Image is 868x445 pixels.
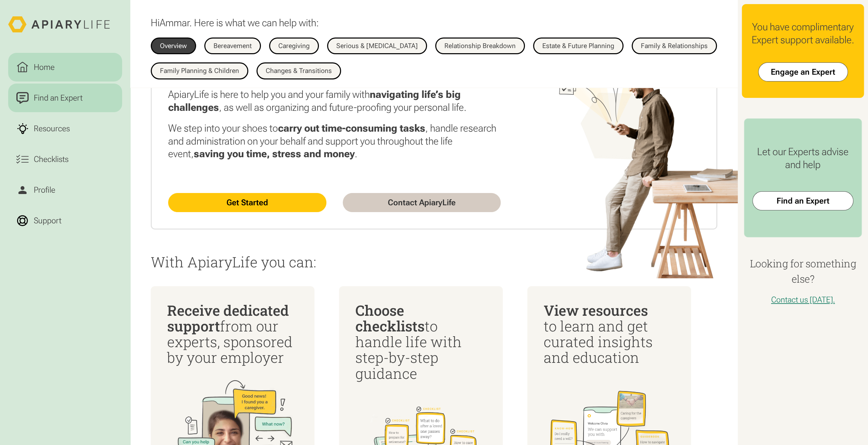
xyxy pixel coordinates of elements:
div: Find an Expert [32,92,85,104]
p: With ApiaryLife you can: [151,254,718,270]
a: Relationship Breakdown [435,38,525,55]
span: Choose checklists [355,301,425,335]
div: Profile [32,184,57,196]
h4: Looking for something else? [742,256,864,286]
a: Bereavement [204,38,261,55]
a: Family Planning & Children [151,62,248,79]
span: Receive dedicated support [167,301,289,335]
div: Checklists [32,153,71,165]
a: Serious & [MEDICAL_DATA] [327,38,427,55]
a: Get Started [168,193,326,212]
a: Find an Expert [752,191,853,210]
div: Home [32,61,57,73]
a: Resources [8,114,122,143]
div: Let our Experts advise and help [752,145,853,171]
a: Family & Relationships [632,38,717,55]
p: ApiaryLife is here to help you and your family with , as well as organizing and future-proofing y... [168,88,501,114]
div: Relationship Breakdown [444,43,516,49]
div: to learn and get curated insights and education [544,302,675,366]
div: Estate & Future Planning [542,43,614,49]
a: Contact ApiaryLife [343,193,501,212]
strong: saving you time, stress and money [194,148,355,160]
div: from our experts, sponsored by your employer [167,302,298,366]
a: Profile [8,176,122,204]
div: Caregiving [278,43,310,49]
div: You have complimentary Expert support available. [750,20,856,46]
div: Family Planning & Children [160,68,239,74]
a: Estate & Future Planning [533,38,623,55]
a: Home [8,53,122,81]
div: to handle life with step-by-step guidance [355,302,486,381]
a: Checklists [8,145,122,174]
a: Caregiving [269,38,319,55]
p: Hi . Here is what we can help with: [151,16,319,29]
div: Serious & [MEDICAL_DATA] [336,43,418,49]
strong: navigating life’s big challenges [168,88,461,113]
div: Support [32,214,63,227]
span: View resources [544,301,648,320]
p: We step into your shoes to , handle research and administration on your behalf and support you th... [168,122,501,160]
a: Engage an Expert [758,62,848,81]
div: Bereavement [214,43,252,49]
a: Support [8,206,122,235]
a: Overview [151,38,196,55]
span: Ammar [160,17,189,29]
div: Changes & Transitions [266,68,332,74]
div: Family & Relationships [641,43,708,49]
div: Resources [32,122,72,135]
a: Contact us [DATE]. [771,295,835,305]
a: Changes & Transitions [256,62,341,79]
a: Find an Expert [8,84,122,112]
strong: carry out time-consuming tasks [278,122,425,134]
